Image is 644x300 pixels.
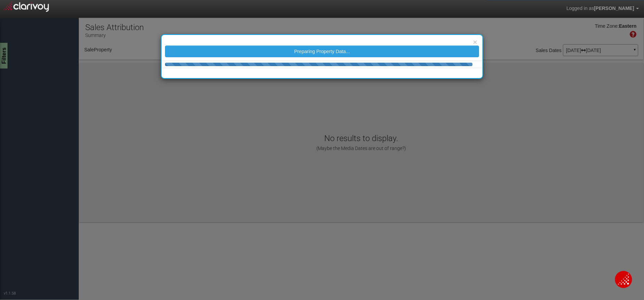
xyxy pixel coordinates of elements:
a: Logged in as[PERSON_NAME] [561,0,644,17]
button: Preparing Property Data... [165,46,479,57]
span: Logged in as [566,5,594,11]
button: × [473,38,477,46]
span: Preparing Property Data... [294,49,350,54]
span: [PERSON_NAME] [594,5,634,11]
